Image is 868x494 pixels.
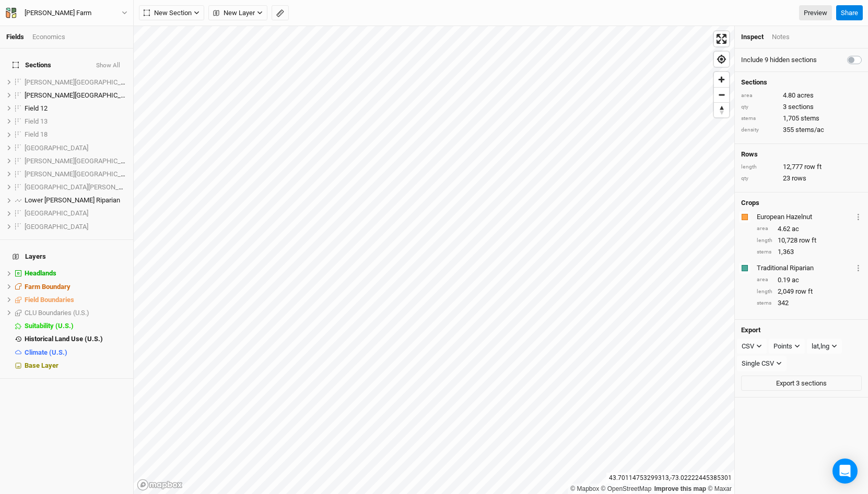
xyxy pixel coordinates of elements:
[742,341,754,352] div: CSV
[6,246,127,267] h4: Layers
[25,91,138,99] span: [PERSON_NAME][GEOGRAPHIC_DATA]
[741,150,862,159] h4: Rows
[741,92,778,100] div: area
[13,61,51,69] span: Sections
[807,339,842,354] button: lat,lng
[25,362,58,369] span: Base Layer
[769,339,805,354] button: Points
[757,212,853,222] div: European Hazelnut
[25,362,127,370] div: Base Layer
[25,335,103,343] span: Historical Land Use (U.S.)
[792,174,806,183] span: rows
[757,298,862,308] div: 342
[25,269,127,278] div: Headlands
[799,5,832,21] a: Preview
[741,326,862,334] h4: Export
[792,275,799,285] span: ac
[25,157,127,165] div: Knoll Field North
[714,52,729,67] button: Find my location
[25,309,89,317] span: CLU Boundaries (U.S.)
[792,224,799,234] span: ac
[208,5,267,21] button: New Layer
[714,103,729,117] span: Reset bearing to north
[213,8,255,18] span: New Layer
[741,162,862,172] div: 12,777
[741,174,862,183] div: 23
[741,115,778,123] div: stems
[772,32,790,42] div: Notes
[25,296,127,304] div: Field Boundaries
[25,348,127,357] div: Climate (U.S.)
[25,296,74,304] span: Field Boundaries
[741,126,778,134] div: density
[795,125,824,135] span: stems/ac
[741,32,764,42] div: Inspect
[134,26,734,494] canvas: Map
[144,8,192,18] span: New Section
[757,225,772,233] div: area
[788,102,814,112] span: sections
[741,163,778,171] div: length
[855,211,862,223] button: Crop Usage
[741,376,862,391] button: Export 3 sections
[757,224,862,234] div: 4.62
[741,125,862,135] div: 355
[25,348,67,356] span: Climate (U.S.)
[25,322,127,330] div: Suitability (U.S.)
[25,78,127,87] div: Bogue Field
[714,72,729,87] button: Zoom in
[654,485,706,492] a: Improve this map
[6,33,24,41] a: Fields
[714,88,729,102] span: Zoom out
[742,358,774,369] div: Single CSV
[757,287,862,296] div: 2,049
[741,102,862,112] div: 3
[714,31,729,46] button: Enter fullscreen
[855,262,862,274] button: Crop Usage
[25,170,138,178] span: [PERSON_NAME][GEOGRAPHIC_DATA]
[741,78,862,87] h4: Sections
[25,8,91,18] div: Cadwell Farm
[737,339,767,354] button: CSV
[741,199,759,207] h4: Crops
[832,459,858,484] div: Open Intercom Messenger
[272,5,289,21] button: Shortcut: M
[137,479,183,491] a: Mapbox logo
[25,91,127,100] div: Bogue Field East
[773,341,792,352] div: Points
[25,78,138,86] span: [PERSON_NAME][GEOGRAPHIC_DATA]
[96,62,121,69] button: Show All
[737,356,787,371] button: Single CSV
[25,144,127,152] div: Island Field
[741,103,778,111] div: qty
[757,236,862,245] div: 10,728
[25,117,48,125] span: Field 13
[25,183,127,191] div: Lower Bogue Field
[25,209,88,217] span: [GEOGRAPHIC_DATA]
[25,335,127,343] div: Historical Land Use (U.S.)
[801,114,819,123] span: stems
[25,144,88,152] span: [GEOGRAPHIC_DATA]
[812,341,829,352] div: lat,lng
[795,287,813,296] span: row ft
[25,196,127,204] div: Lower Bogue Riparian
[757,299,772,307] div: stems
[797,91,814,100] span: acres
[32,32,65,42] div: Economics
[25,223,88,231] span: [GEOGRAPHIC_DATA]
[757,247,862,257] div: 1,363
[25,130,48,138] span: Field 18
[757,263,853,273] div: Traditional Riparian
[714,87,729,102] button: Zoom out
[708,485,732,492] a: Maxar
[25,322,74,330] span: Suitability (U.S.)
[757,248,772,256] div: stems
[25,223,127,231] div: West Field
[799,236,816,245] span: row ft
[757,237,772,245] div: length
[757,275,862,285] div: 0.19
[25,8,91,18] div: [PERSON_NAME] Farm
